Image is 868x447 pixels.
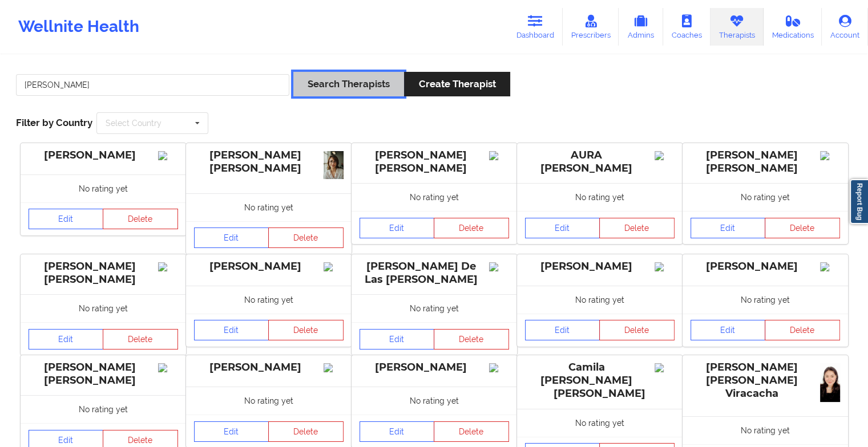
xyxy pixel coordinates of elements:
a: Coaches [663,8,710,46]
span: Filter by Country [16,117,92,128]
button: Search Therapists [293,72,404,96]
a: Edit [525,218,600,238]
div: [PERSON_NAME] [360,361,509,374]
button: Delete [599,320,675,340]
img: Image%2Fplaceholer-image.png [489,151,509,160]
div: Select Country [106,119,162,127]
a: Report Bug [850,179,868,224]
a: Therapists [710,8,764,46]
div: [PERSON_NAME] [194,260,344,273]
a: Edit [29,209,104,229]
img: Image%2Fplaceholer-image.png [158,363,178,372]
div: No rating yet [517,183,683,211]
div: No rating yet [186,387,352,415]
div: No rating yet [683,416,848,444]
div: No rating yet [186,193,352,221]
img: Image%2Fplaceholer-image.png [655,363,675,372]
img: Image%2Fplaceholer-image.png [655,151,675,160]
a: Admins [619,8,663,46]
div: [PERSON_NAME] [PERSON_NAME] Viracacha [691,361,840,400]
a: Edit [691,320,766,340]
button: Delete [765,320,840,340]
div: No rating yet [21,174,186,202]
a: Edit [525,320,600,340]
div: [PERSON_NAME] [PERSON_NAME] [360,149,509,175]
div: No rating yet [352,294,517,322]
div: [PERSON_NAME] [194,361,344,374]
a: Prescribers [563,8,619,46]
div: [PERSON_NAME] [PERSON_NAME] [691,149,840,175]
a: Dashboard [508,8,563,46]
a: Account [822,8,868,46]
a: Edit [29,329,104,350]
div: AURA [PERSON_NAME] [525,149,675,175]
a: Edit [194,227,269,248]
button: Delete [268,227,344,248]
input: Search Keywords [16,74,289,96]
img: Image%2Fplaceholer-image.png [324,262,344,271]
div: No rating yet [352,387,517,415]
img: Image%2Fplaceholer-image.png [820,262,840,271]
a: Edit [691,218,766,238]
button: Delete [103,329,178,350]
div: [PERSON_NAME] [PERSON_NAME] [194,149,344,175]
a: Medications [764,8,822,46]
button: Create Therapist [404,72,510,96]
div: No rating yet [683,183,848,211]
div: [PERSON_NAME] [PERSON_NAME] [29,260,178,286]
div: No rating yet [352,183,517,211]
div: No rating yet [683,286,848,314]
img: Image%2Fplaceholer-image.png [489,262,509,271]
button: Delete [268,320,344,340]
div: [PERSON_NAME] De Las [PERSON_NAME] [360,260,509,286]
div: [PERSON_NAME] [691,260,840,273]
img: Image%2Fplaceholer-image.png [158,151,178,160]
div: No rating yet [517,409,683,437]
button: Delete [103,209,178,229]
div: No rating yet [21,294,186,322]
img: Image%2Fplaceholer-image.png [489,363,509,372]
button: Delete [599,218,675,238]
div: [PERSON_NAME] [525,260,675,273]
img: 6c672a4c-c119-4fd3-8d01-9fa2bc04430d_0ade669a-a50b-438f-af09-ed32cbd3de65WhatsApp_Image_2025-08-2... [324,151,344,179]
button: Delete [434,421,509,442]
a: Edit [360,218,435,238]
img: Image%2Fplaceholer-image.png [820,151,840,160]
button: Delete [434,329,509,350]
button: Delete [765,218,840,238]
a: Edit [360,421,435,442]
a: Edit [360,329,435,350]
img: Image%2Fplaceholer-image.png [655,262,675,271]
img: Image%2Fplaceholer-image.png [324,363,344,372]
img: c0a4ea46-9c05-402a-965f-a78b5058c80c_a551e9e2-03d8-460b-8f4d-15f0acaff9caSnapchat-1788404229.jpg [820,363,840,402]
a: Edit [194,320,269,340]
div: Camila [PERSON_NAME] [PERSON_NAME] [525,361,675,400]
div: [PERSON_NAME] [PERSON_NAME] [29,361,178,387]
div: [PERSON_NAME] [29,149,178,162]
a: Edit [194,421,269,442]
button: Delete [434,218,509,238]
div: No rating yet [186,286,352,314]
div: No rating yet [21,395,186,423]
button: Delete [268,421,344,442]
img: Image%2Fplaceholer-image.png [158,262,178,271]
div: No rating yet [517,286,683,314]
